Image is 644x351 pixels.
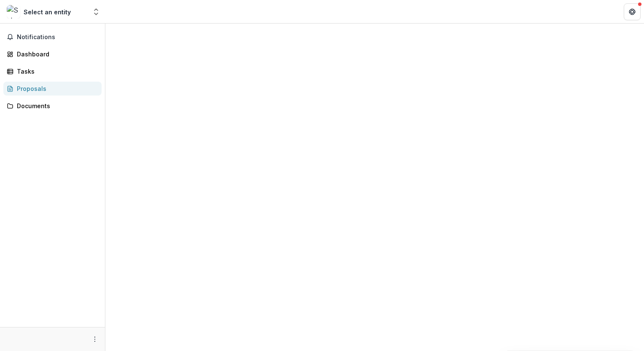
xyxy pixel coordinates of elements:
a: Dashboard [3,47,102,61]
button: Get Help [624,3,641,20]
button: Notifications [3,30,102,44]
a: Documents [3,99,102,113]
div: Documents [17,101,95,110]
div: Dashboard [17,50,95,58]
a: Tasks [3,64,102,78]
div: Proposals [17,84,95,93]
span: Notifications [17,34,98,41]
div: Select an entity [24,8,71,16]
div: Tasks [17,67,95,76]
img: Select an entity [7,5,20,19]
button: More [90,334,100,344]
button: Open entity switcher [90,3,102,20]
a: Proposals [3,82,102,96]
